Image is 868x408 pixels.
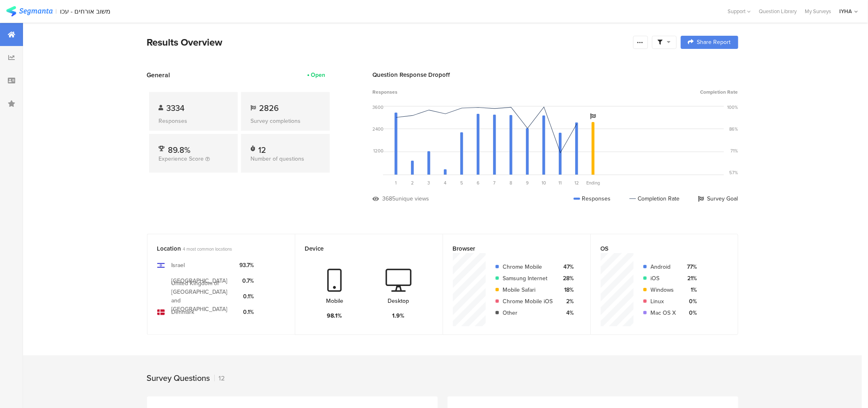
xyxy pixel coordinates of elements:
div: Survey Goal [698,194,738,203]
div: Chrome Mobile iOS [503,297,553,306]
span: 4 [444,180,447,186]
div: OS [601,244,714,253]
div: 93.7% [239,261,254,270]
span: 1 [395,180,397,186]
span: 11 [559,180,562,186]
div: 2% [560,297,574,306]
div: 100% [728,104,738,111]
div: [GEOGRAPHIC_DATA] [171,277,227,285]
div: Mac OS X [651,309,676,317]
div: 0.7% [239,277,254,285]
div: 12 [214,373,225,383]
div: Other [503,309,553,317]
div: Support [728,5,751,18]
div: 18% [560,286,574,294]
span: 3334 [167,102,185,114]
div: 0.1% [239,308,254,316]
span: 8 [510,180,512,186]
div: 1% [683,286,697,294]
span: Completion Rate [700,88,738,96]
div: IYHA [839,7,852,15]
div: unique views [396,194,429,203]
div: Open [311,71,326,79]
div: Denmark [171,308,194,316]
div: Survey Questions [147,372,210,384]
div: 0.1% [239,292,254,301]
div: Question Response Dropoff [373,70,738,79]
i: Survey Goal [590,113,596,119]
span: Experience Score [159,154,204,163]
div: Android [651,263,676,271]
a: My Surveys [801,7,835,15]
span: 9 [526,180,529,186]
span: Share Report [697,39,731,45]
div: Results Overview [147,35,629,50]
div: 1.9% [393,311,405,320]
div: | [56,7,57,16]
div: משוב אורחים - עכו [60,7,111,15]
span: 4 most common locations [183,246,232,252]
div: 0% [683,297,697,306]
div: 98.1% [327,311,342,320]
div: Israel [171,261,185,270]
div: 4% [560,309,574,317]
div: 2400 [373,126,384,132]
div: Mobile Safari [503,286,553,294]
div: Device [305,244,419,253]
span: 10 [542,180,546,186]
div: Survey completions [251,117,320,125]
div: 1200 [374,148,384,154]
span: Number of questions [251,154,305,163]
div: Location [157,244,271,253]
div: 86% [730,126,738,132]
div: Ending [585,180,602,186]
div: Mobile [326,297,343,305]
div: Linux [651,297,676,306]
span: 12 [574,180,579,186]
div: 57% [730,169,738,176]
a: Question Library [755,7,801,15]
div: Windows [651,286,676,294]
span: 2826 [259,102,279,114]
span: 3 [428,180,430,186]
div: Responses [574,194,611,203]
div: 71% [731,148,738,154]
div: United Kingdom of [GEOGRAPHIC_DATA] and [GEOGRAPHIC_DATA] [171,279,233,313]
div: 47% [560,263,574,271]
span: 2 [411,180,414,186]
div: 3600 [373,104,384,111]
div: 3685 [383,194,396,203]
span: 5 [460,180,463,186]
span: 7 [494,180,496,186]
div: Browser [453,244,567,253]
div: 77% [683,263,697,271]
div: Completion Rate [629,194,680,203]
div: Chrome Mobile [503,263,553,271]
span: 6 [477,180,480,186]
div: iOS [651,274,676,283]
div: 21% [683,274,697,283]
div: Responses [159,117,228,125]
div: Desktop [388,297,409,305]
span: Responses [373,88,398,96]
div: 12 [259,144,266,152]
img: segmanta logo [6,6,53,16]
span: General [147,70,170,80]
span: 89.8% [168,144,191,156]
div: 0% [683,309,697,317]
div: 28% [560,274,574,283]
div: Samsung Internet [503,274,553,283]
